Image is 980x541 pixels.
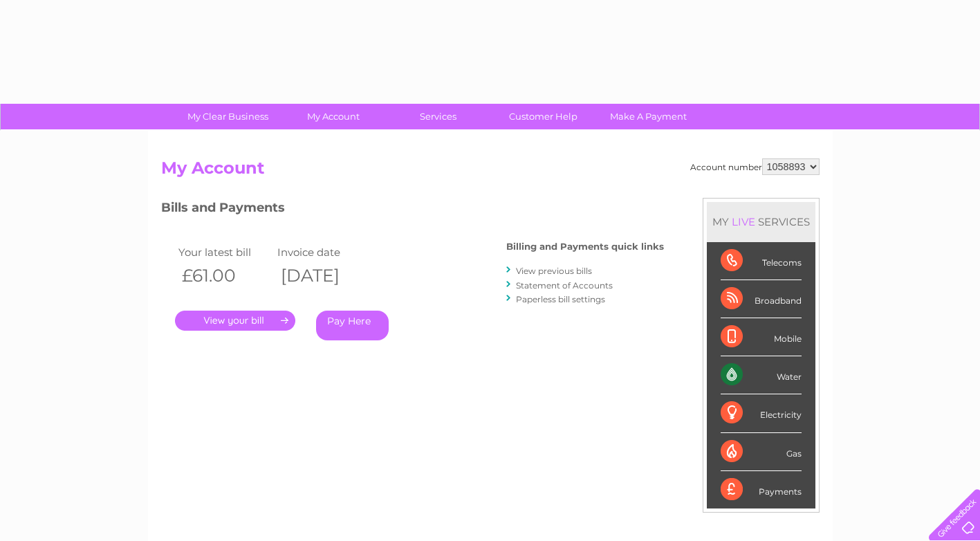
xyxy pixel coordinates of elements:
div: Gas [721,433,802,471]
a: . [175,311,295,331]
h3: Bills and Payments [161,198,664,222]
div: Payments [721,471,802,508]
th: [DATE] [274,262,373,290]
div: Mobile [721,318,802,356]
div: Telecoms [721,242,802,280]
a: View previous bills [516,266,592,276]
th: £61.00 [175,262,275,290]
div: Electricity [721,394,802,432]
a: My Account [276,104,390,129]
td: Your latest bill [175,243,275,262]
a: Make A Payment [591,104,705,129]
a: My Clear Business [171,104,285,129]
h4: Billing and Payments quick links [506,241,664,252]
h2: My Account [161,158,820,185]
a: Customer Help [486,104,600,129]
div: Account number [690,158,820,175]
a: Services [381,104,495,129]
div: Broadband [721,280,802,318]
div: LIVE [729,215,758,228]
a: Statement of Accounts [516,280,613,291]
div: Water [721,356,802,394]
a: Pay Here [316,311,389,340]
div: MY SERVICES [707,202,815,241]
a: Paperless bill settings [516,294,605,304]
td: Invoice date [274,243,373,262]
